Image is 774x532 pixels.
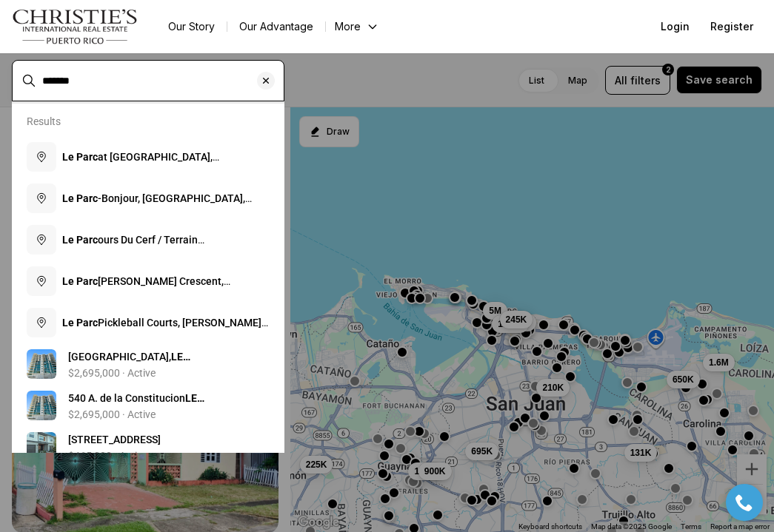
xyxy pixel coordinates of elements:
button: Le Parc[PERSON_NAME] Crescent, [GEOGRAPHIC_DATA], [GEOGRAPHIC_DATA], [GEOGRAPHIC_DATA] [21,260,276,302]
span: Register [710,21,753,33]
img: logo [12,9,139,44]
p: $465,000 · Active [68,450,147,462]
button: More [326,16,388,37]
a: View details: 540 A. de la Constitucion LE PARC #203 [21,385,276,426]
p: Results [27,115,61,127]
b: Le Parc [62,234,98,246]
button: Clear search input [257,61,284,101]
b: Le Parc [62,275,98,287]
span: ours Du Cerf / Terrain [GEOGRAPHIC_DATA], [GEOGRAPHIC_DATA][PERSON_NAME], [GEOGRAPHIC_DATA], [GEO... [62,234,268,290]
p: $2,695,000 · Active [68,408,156,420]
a: View details: 540 AVENUE DE LA CONSTITUCION, LE PARC #301 [21,343,276,385]
a: Our Story [156,16,227,37]
b: Le Parc [62,317,98,329]
b: Le Parc [62,151,98,163]
button: Le ParcPickleball Courts, [PERSON_NAME], [GEOGRAPHIC_DATA], [GEOGRAPHIC_DATA], [GEOGRAPHIC_DATA] [21,302,276,343]
button: Le Parcat [GEOGRAPHIC_DATA], [GEOGRAPHIC_DATA][PERSON_NAME], [GEOGRAPHIC_DATA], [GEOGRAPHIC_DATA] [21,136,276,178]
button: Register [701,12,762,41]
span: -Bonjour, [GEOGRAPHIC_DATA], [GEOGRAPHIC_DATA], [GEOGRAPHIC_DATA], [GEOGRAPHIC_DATA] [62,192,268,234]
span: [STREET_ADDRESS] [68,434,161,445]
span: Pickleball Courts, [PERSON_NAME], [GEOGRAPHIC_DATA], [GEOGRAPHIC_DATA], [GEOGRAPHIC_DATA] [62,317,268,358]
span: 540 A. de la Constitucion [STREET_ADDRESS][PERSON_NAME] [68,392,266,419]
span: at [GEOGRAPHIC_DATA], [GEOGRAPHIC_DATA][PERSON_NAME], [GEOGRAPHIC_DATA], [GEOGRAPHIC_DATA] [62,151,268,192]
button: Le Parcours Du Cerf / Terrain [GEOGRAPHIC_DATA], [GEOGRAPHIC_DATA][PERSON_NAME], [GEOGRAPHIC_DATA... [21,219,276,260]
a: View details: 4424 LE REVE CT [21,426,276,468]
p: $2,695,000 · Active [68,367,156,379]
a: Our Advantage [227,16,325,37]
span: Login [661,21,690,33]
button: Login [652,12,698,41]
b: Le Parc [62,192,98,204]
button: Le Parc-Bonjour, [GEOGRAPHIC_DATA], [GEOGRAPHIC_DATA], [GEOGRAPHIC_DATA], [GEOGRAPHIC_DATA] [21,178,276,219]
span: [PERSON_NAME] Crescent, [GEOGRAPHIC_DATA], [GEOGRAPHIC_DATA], [GEOGRAPHIC_DATA] [62,275,268,317]
span: [GEOGRAPHIC_DATA], [STREET_ADDRESS][PERSON_NAME] [68,351,266,377]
